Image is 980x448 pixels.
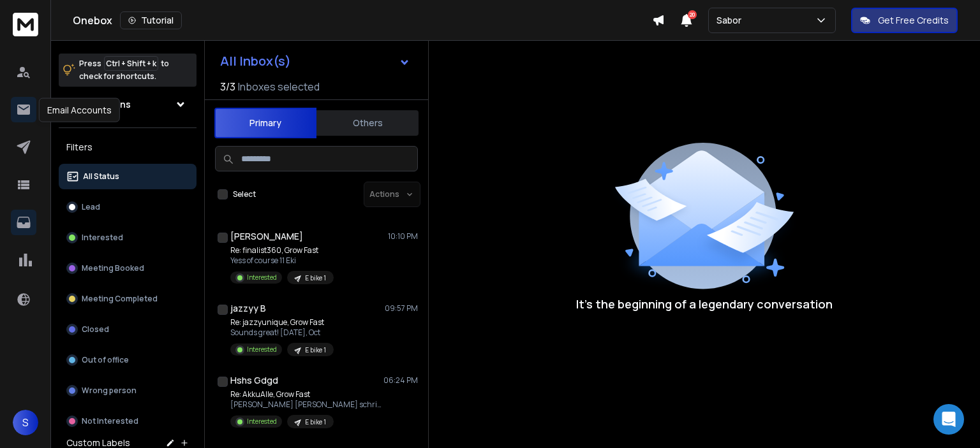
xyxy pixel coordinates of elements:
[238,79,320,94] h3: Inboxes selected
[230,389,383,400] p: Re: AkkuAlle, Grow Fast
[59,138,197,156] h3: Filters
[933,404,964,435] div: Open Intercom Messenger
[230,400,383,410] p: [PERSON_NAME] [PERSON_NAME] schrieb am
[82,263,144,273] p: Meeting Booked
[13,410,38,435] button: S
[230,317,334,328] p: Re: jazzyunique, Grow Fast
[104,56,158,71] span: Ctrl + Shift + k
[59,92,197,117] button: All Campaigns
[82,202,100,212] p: Lead
[59,347,197,373] button: Out of office
[233,189,256,199] label: Select
[214,108,316,138] button: Primary
[83,171,119,182] p: All Status
[878,14,949,27] p: Get Free Credits
[82,355,129,365] p: Out of office
[82,233,123,243] p: Interested
[230,256,334,266] p: Yess of course 11 Eki
[716,14,746,27] p: Sabor
[385,303,418,314] p: 09:57 PM
[230,328,334,338] p: Sounds great! [DATE], Oct
[383,375,418,386] p: 06:24 PM
[210,48,420,74] button: All Inbox(s)
[305,417,326,427] p: E bike 1
[82,386,137,396] p: Wrong person
[82,416,138,426] p: Not Interested
[39,98,120,122] div: Email Accounts
[316,109,419,137] button: Others
[220,55,291,68] h1: All Inbox(s)
[230,245,334,256] p: Re: finalist360, Grow Fast
[247,273,277,282] p: Interested
[230,302,266,315] h1: jazzyy B
[59,256,197,281] button: Meeting Booked
[59,378,197,403] button: Wrong person
[220,79,235,94] span: 3 / 3
[79,57,169,83] p: Press to check for shortcuts.
[230,374,278,387] h1: Hshs Gdgd
[59,317,197,342] button: Closed
[851,8,958,33] button: Get Free Credits
[59,286,197,312] button: Meeting Completed
[388,231,418,242] p: 10:10 PM
[120,11,182,29] button: Tutorial
[59,225,197,250] button: Interested
[82,294,158,304] p: Meeting Completed
[59,194,197,220] button: Lead
[59,408,197,434] button: Not Interested
[73,11,652,29] div: Onebox
[247,345,277,354] p: Interested
[230,230,303,243] h1: [PERSON_NAME]
[305,345,326,355] p: E bike 1
[688,10,697,19] span: 20
[247,417,277,426] p: Interested
[305,273,326,283] p: E bike 1
[59,164,197,189] button: All Status
[82,324,109,335] p: Closed
[576,295,833,313] p: It’s the beginning of a legendary conversation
